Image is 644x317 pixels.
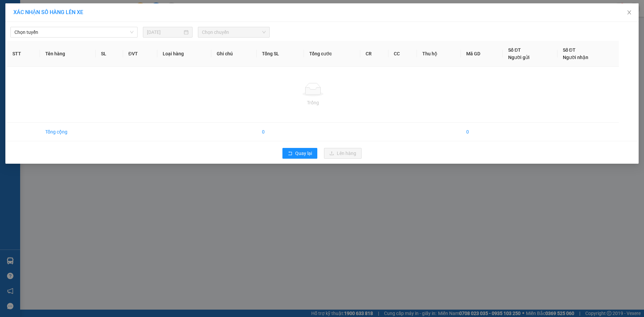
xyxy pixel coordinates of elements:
th: Tổng cước [304,41,360,67]
span: Số ĐT [563,47,576,53]
span: rollback [288,151,292,156]
th: Tên hàng [40,41,96,67]
th: STT [7,41,40,67]
span: XÁC NHẬN SỐ HÀNG LÊN XE [13,9,83,15]
span: Chọn tuyến [14,27,133,37]
th: Mã GD [461,41,503,67]
th: CC [388,41,417,67]
th: Ghi chú [211,41,257,67]
th: Thu hộ [417,41,461,67]
th: SL [96,41,123,67]
span: Người nhận [563,55,588,60]
span: close [627,10,632,15]
button: uploadLên hàng [324,148,362,159]
input: 12/08/2025 [147,29,182,36]
th: Tổng SL [257,41,304,67]
td: 0 [257,123,304,141]
span: Quay lại [295,150,312,157]
td: 0 [461,123,503,141]
th: Loại hàng [157,41,211,67]
span: Người gửi [508,55,530,60]
button: rollbackQuay lại [282,148,317,159]
td: Tổng cộng [40,123,96,141]
button: Close [620,3,639,22]
span: Số ĐT [508,47,521,53]
div: Trống [12,99,613,106]
span: Chọn chuyến [202,27,266,37]
th: CR [360,41,389,67]
th: ĐVT [123,41,157,67]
